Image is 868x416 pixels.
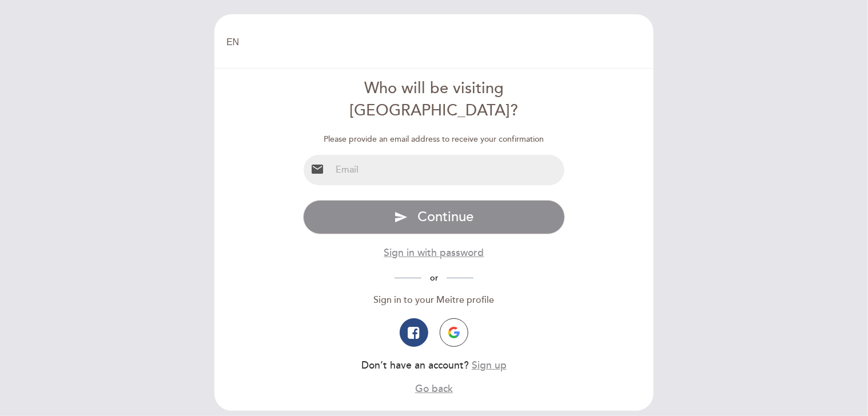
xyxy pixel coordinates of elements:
input: Email [331,155,565,185]
button: Go back [415,382,453,396]
i: send [394,210,408,224]
span: or [421,273,447,283]
button: Sign up [472,358,507,373]
img: icon-google.png [448,327,460,338]
div: Please provide an email address to receive your confirmation [303,134,566,145]
button: Sign in with password [384,246,484,260]
div: Sign in to your Meitre profile [303,294,566,307]
span: Continue [417,209,473,225]
div: Who will be visiting [GEOGRAPHIC_DATA]? [303,78,566,122]
button: send Continue [303,200,566,234]
span: Don’t have an account? [361,359,469,371]
i: email [310,162,324,176]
